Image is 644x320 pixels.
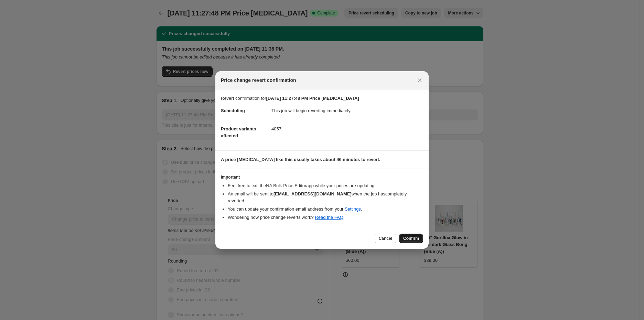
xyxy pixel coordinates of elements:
li: An email will be sent to when the job has completely reverted . [228,191,423,204]
button: Cancel [375,234,396,243]
a: Read the FAQ [315,215,343,220]
span: Price change revert confirmation [221,77,296,84]
button: Confirm [399,234,423,243]
a: Settings [345,206,361,212]
b: [EMAIL_ADDRESS][DOMAIN_NAME] [273,191,352,196]
li: Wondering how price change reverts work? . [228,214,423,221]
p: Revert confirmation for [221,95,423,102]
dd: This job will begin reverting immediately. [271,102,423,120]
b: [DATE] 11:27:48 PM Price [MEDICAL_DATA] [266,96,359,101]
b: A price [MEDICAL_DATA] like this usually takes about 46 minutes to revert. [221,157,380,162]
span: Confirm [403,236,419,241]
h3: Important [221,174,423,180]
span: Scheduling [221,108,245,113]
li: You can update your confirmation email address from your . [228,206,423,213]
li: Feel free to exit the NA Bulk Price Editor app while your prices are updating. [228,182,423,189]
dd: 4057 [271,120,423,138]
span: Cancel [379,236,392,241]
button: Close [415,75,425,85]
span: Product variants affected [221,126,256,138]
